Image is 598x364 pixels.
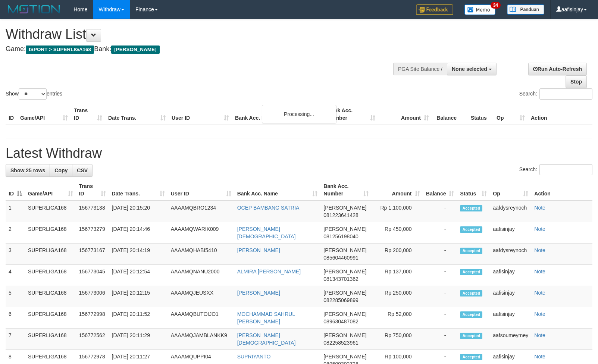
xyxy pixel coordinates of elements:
[534,269,545,274] a: Note
[111,45,159,54] span: [PERSON_NAME]
[6,4,62,15] img: MOTION_logo.png
[539,164,592,175] input: Search:
[323,297,358,303] span: Copy 082285069899 to clipboard
[169,104,232,125] th: User ID
[105,104,169,125] th: Date Trans.
[323,226,366,232] span: [PERSON_NAME]
[25,201,76,222] td: SUPERLIGA168
[168,329,234,350] td: AAAAMQJAMBLANKK9
[416,4,453,15] img: Feedback.jpg
[77,167,88,173] span: CSV
[26,45,94,54] span: ISPORT > SUPERLIGA168
[323,340,358,346] span: Copy 082258523961 to clipboard
[71,104,105,125] th: Trans ID
[6,329,25,350] td: 7
[237,226,296,239] a: [PERSON_NAME][DEMOGRAPHIC_DATA]
[519,164,592,175] label: Search:
[237,311,295,324] a: MOCHAMMAD SAHRUL [PERSON_NAME]
[460,354,482,360] span: Accepted
[464,4,496,15] img: Button%20Memo.svg
[534,332,545,338] a: Note
[507,4,544,15] img: panduan.png
[460,248,482,254] span: Accepted
[168,244,234,265] td: AAAAMQHABI5410
[490,222,531,244] td: aafisinjay
[25,244,76,265] td: SUPERLIGA168
[528,63,587,75] a: Run Auto-Refresh
[76,265,109,286] td: 156773045
[109,286,168,307] td: [DATE] 20:12:15
[323,247,366,253] span: [PERSON_NAME]
[490,201,531,222] td: aafdysreynoch
[372,222,423,244] td: Rp 450,000
[54,167,68,173] span: Copy
[237,247,280,253] a: [PERSON_NAME]
[6,104,17,125] th: ID
[109,222,168,244] td: [DATE] 20:14:46
[6,307,25,329] td: 6
[372,265,423,286] td: Rp 137,000
[528,104,592,125] th: Action
[490,286,531,307] td: aafisinjay
[323,318,358,324] span: Copy 089630487082 to clipboard
[323,255,358,261] span: Copy 085604460991 to clipboard
[423,307,457,329] td: -
[19,88,47,100] select: Showentries
[323,290,366,296] span: [PERSON_NAME]
[531,179,592,201] th: Action
[25,179,76,201] th: Game/API: activate to sort column ascending
[168,179,234,201] th: User ID: activate to sort column ascending
[323,269,366,274] span: [PERSON_NAME]
[76,286,109,307] td: 156773006
[320,179,372,201] th: Bank Acc. Number: activate to sort column ascending
[534,311,545,317] a: Note
[468,104,494,125] th: Status
[323,332,366,338] span: [PERSON_NAME]
[323,233,358,239] span: Copy 081256198040 to clipboard
[372,307,423,329] td: Rp 52,000
[76,201,109,222] td: 156773138
[262,105,336,123] div: Processing...
[566,75,587,88] a: Stop
[25,265,76,286] td: SUPERLIGA168
[490,329,531,350] td: aafsoumeymey
[109,179,168,201] th: Date Trans.: activate to sort column ascending
[237,269,301,274] a: ALMIRA [PERSON_NAME]
[76,179,109,201] th: Trans ID: activate to sort column ascending
[534,290,545,296] a: Note
[234,179,321,201] th: Bank Acc. Name: activate to sort column ascending
[460,205,482,211] span: Accepted
[490,179,531,201] th: Op: activate to sort column ascending
[168,222,234,244] td: AAAAMQWARIK009
[25,286,76,307] td: SUPERLIGA168
[237,354,271,360] a: SUPRIYANTO
[423,244,457,265] td: -
[372,179,423,201] th: Amount: activate to sort column ascending
[423,265,457,286] td: -
[6,27,391,42] h1: Withdraw List
[519,88,592,100] label: Search:
[534,247,545,253] a: Note
[6,286,25,307] td: 5
[372,244,423,265] td: Rp 200,000
[109,244,168,265] td: [DATE] 20:14:19
[534,205,545,211] a: Note
[452,66,487,72] span: None selected
[25,307,76,329] td: SUPERLIGA168
[393,63,447,75] div: PGA Site Balance /
[168,265,234,286] td: AAAAMQNANU2000
[460,269,482,275] span: Accepted
[460,290,482,296] span: Accepted
[6,88,62,100] label: Show entries
[491,2,501,9] span: 34
[372,329,423,350] td: Rp 750,000
[423,201,457,222] td: -
[423,222,457,244] td: -
[76,222,109,244] td: 156773279
[109,201,168,222] td: [DATE] 20:15:20
[323,205,366,211] span: [PERSON_NAME]
[432,104,468,125] th: Balance
[25,222,76,244] td: SUPERLIGA168
[6,45,391,53] h4: Game: Bank:
[423,286,457,307] td: -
